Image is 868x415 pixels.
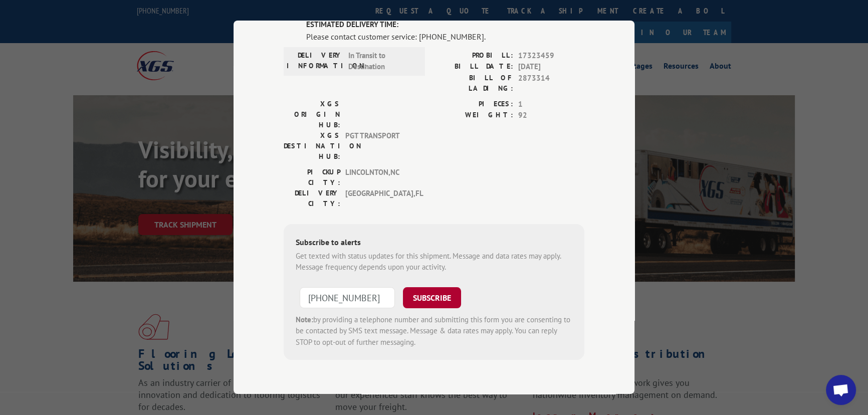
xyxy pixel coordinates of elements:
[403,287,461,308] button: SUBSCRIBE
[518,110,584,121] span: 92
[296,236,572,251] div: Subscribe to alerts
[287,50,343,73] label: DELIVERY INFORMATION:
[284,188,340,209] label: DELIVERY CITY:
[284,167,340,188] label: PICKUP CITY:
[306,31,584,43] div: Please contact customer service: [PHONE_NUMBER].
[434,99,513,110] label: PIECES:
[345,130,413,162] span: PGT TRANSPORT
[296,314,572,348] div: by providing a telephone number and submitting this form you are consenting to be contacted by SM...
[284,130,340,162] label: XGS DESTINATION HUB:
[296,315,313,324] strong: Note:
[434,50,513,62] label: PROBILL:
[284,99,340,130] label: XGS ORIGIN HUB:
[518,99,584,110] span: 1
[306,19,584,31] label: ESTIMATED DELIVERY TIME:
[434,73,513,94] label: BILL OF LADING:
[518,73,584,94] span: 2873314
[434,61,513,73] label: BILL DATE:
[518,61,584,73] span: [DATE]
[300,287,395,308] input: Phone Number
[826,375,856,405] a: Open chat
[434,110,513,121] label: WEIGHT:
[345,167,413,188] span: LINCOLNTON , NC
[518,50,584,62] span: 17323459
[345,188,413,209] span: [GEOGRAPHIC_DATA] , FL
[348,50,416,73] span: In Transit to Destination
[296,251,572,273] div: Get texted with status updates for this shipment. Message and data rates may apply. Message frequ...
